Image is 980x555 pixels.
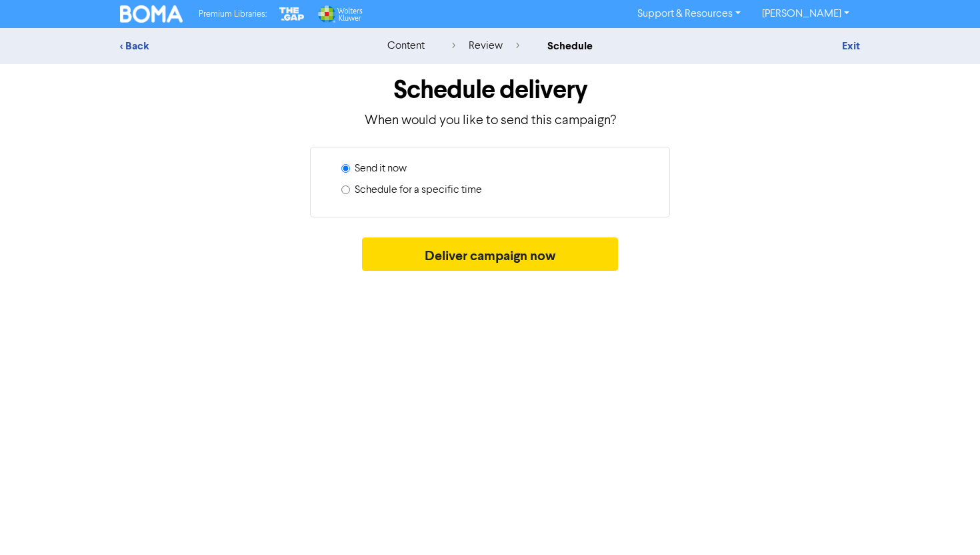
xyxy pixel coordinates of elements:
a: Support & Resources [627,3,751,25]
a: [PERSON_NAME] [751,3,860,25]
div: review [452,38,519,54]
a: Exit [842,39,860,53]
iframe: Chat Widget [809,411,980,555]
img: BOMA Logo [120,5,183,23]
img: The Gap [277,5,307,23]
button: Deliver campaign now [362,237,619,271]
label: Schedule for a specific time [355,182,482,198]
div: < Back [120,38,353,54]
span: Premium Libraries: [199,10,267,19]
h1: Schedule delivery [120,75,860,105]
img: Wolters Kluwer [317,5,362,23]
p: When would you like to send this campaign? [120,111,860,131]
div: content [387,38,425,54]
label: Send it now [355,161,407,177]
div: schedule [547,38,593,54]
